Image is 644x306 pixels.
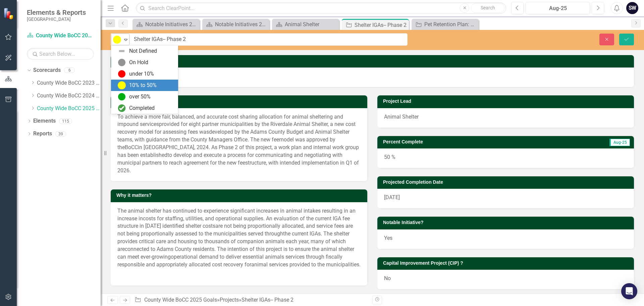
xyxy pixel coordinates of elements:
[241,297,293,303] div: Shelter IGAs-- Phase 2
[384,194,400,201] span: [DATE]
[609,139,630,146] span: Aug-25
[37,105,101,113] a: County Wide BoCC 2025 Goals
[118,81,126,89] img: 10% to 50%
[526,2,590,14] button: Aug-25
[117,223,353,237] span: are not being proportionally allocated, and service fees are not being proportionally assessed to...
[59,118,72,124] div: 115
[116,193,364,198] h3: Why it matters?
[55,131,66,137] div: 39
[383,99,631,104] h3: Project Lead
[27,32,94,40] a: County Wide BoCC 2025 Goals
[621,283,637,299] div: Open Intercom Messenger
[471,3,504,13] button: Search
[3,8,15,19] img: ClearPoint Strategy
[117,144,359,158] span: in [GEOGRAPHIC_DATA], 2024. As Phase 2 of this project, a work plan and internal work group has b...
[129,82,157,89] div: 10% to 50%
[117,207,361,270] p: ​
[383,261,631,266] h3: Capital Improvement Project (CIP) ?
[626,2,638,14] button: SW
[134,20,198,29] a: Notable Initiatives 2023 Report
[528,4,588,12] div: Aug-25
[129,33,408,46] input: This field is required
[384,235,392,241] span: Yes
[117,160,359,174] span: structure, with intended implementation in Q1 of 2026.
[220,297,239,303] a: Projects
[117,215,350,229] span: costs for staffing, utilities, and operational supplies. An evaluation of the current IGA fee str...
[64,68,75,73] div: 6
[116,99,364,104] h3: Project Overview
[125,144,138,150] span: BoCC
[279,136,305,143] span: model was
[129,104,155,112] div: Completed
[251,261,361,268] span: animal services provided to the municipalities.
[129,93,151,101] div: over 50%
[377,148,634,168] div: 50 %
[413,20,477,29] a: Pet Retention Plan: Phase 1
[116,58,631,63] h3: Division
[144,297,217,303] a: County Wide BoCC 2025 Goals
[37,79,101,87] a: County Wide BoCC 2023 Goals
[383,180,631,185] h3: Projected Completion Date
[136,2,506,14] input: Search ClearPoint...
[27,16,86,22] small: [GEOGRAPHIC_DATA]
[285,20,337,29] div: Animal Shelter
[129,70,154,78] div: under 10%
[37,92,101,100] a: County Wide BoCC 2024 Goals
[27,8,86,16] span: Elements & Reports
[135,296,367,304] div: » »
[215,20,268,29] div: Notable Initiatives 2025 Report
[204,20,268,29] a: Notable Initiatives 2025 Report
[355,21,407,29] div: Shelter IGAs-- Phase 2
[118,58,126,67] img: On Hold
[118,104,126,112] img: Completed
[129,59,148,67] div: On Hold
[33,67,61,74] a: Scorecards
[117,254,342,268] span: operational demand to deliver essential animals services through fiscally responsible and appropr...
[129,47,157,55] div: Not Defined
[274,20,337,29] a: Animal Shelter
[117,152,342,166] span: to develop and execute a process for communicating and negotiating with municipal partners to rea...
[118,93,126,101] img: over 50%
[383,220,631,225] h3: Notable Initiative?
[117,121,356,135] span: provided for eight partner municipalities by the Riverdale Animal Shelter, a new cost recovery mo...
[113,36,121,44] img: 10% to 50%
[424,20,477,29] div: Pet Retention Plan: Phase 1
[117,230,350,252] span: the current IGAs. The shelter provides critical care and housing to thousands of companion animal...
[33,130,52,138] a: Reports
[117,129,350,143] span: developed by the Adams County Budget and Animal Shelter teams, with guidance from the County Mana...
[481,5,495,10] span: Search
[117,113,361,175] p: ​
[117,246,354,260] span: connected to Adams County residents. The intention of this project is to ensure the animal shelte...
[384,275,391,281] span: No
[145,20,198,29] div: Notable Initiatives 2023 Report
[33,117,56,125] a: Elements
[383,139,545,144] h3: Percent Complete
[118,47,126,55] img: Not Defined
[384,113,627,121] p: Animal Shelter
[27,48,94,60] input: Search Below...
[117,114,343,128] span: To achieve a more fair, balanced, and accurate cost sharing allocation for animal sheltering and ...
[117,208,356,222] span: The animal shelter has continued to experience significant increases in animal intakes resulting ...
[118,70,126,78] img: under 10%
